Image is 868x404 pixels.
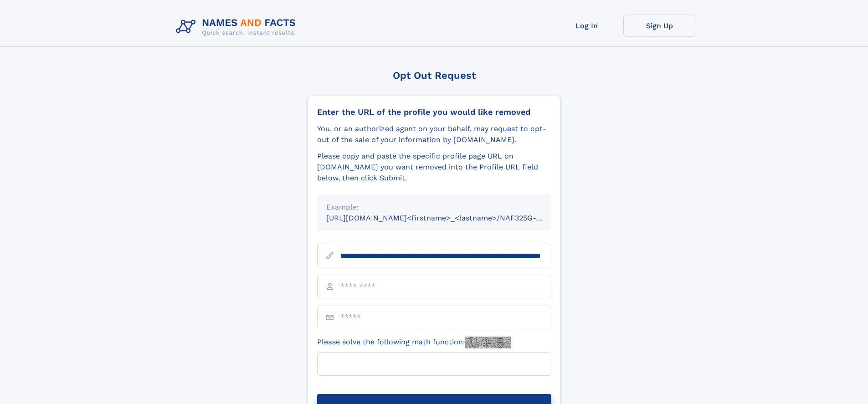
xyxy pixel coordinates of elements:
[326,214,569,222] small: [URL][DOMAIN_NAME]<firstname>_<lastname>/NAF325G-xxxxxxxx
[326,202,542,213] div: Example:
[308,70,561,81] div: Opt Out Request
[550,15,623,37] a: Log In
[317,151,551,184] div: Please copy and paste the specific profile page URL on [DOMAIN_NAME] you want removed into the Pr...
[172,15,303,39] img: Logo Names and Facts
[317,123,551,145] div: You, or an authorized agent on your behalf, may request to opt-out of the sale of your informatio...
[317,337,511,348] label: Please solve the following math function:
[623,15,696,37] a: Sign Up
[317,107,551,117] div: Enter the URL of the profile you would like removed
